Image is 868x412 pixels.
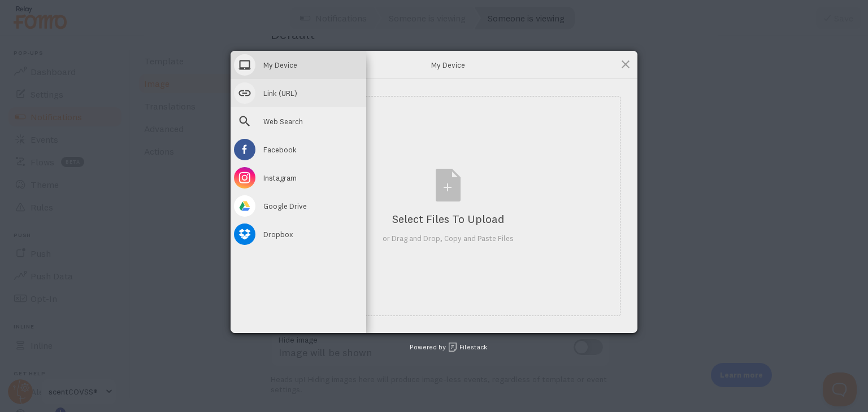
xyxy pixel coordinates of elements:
[263,60,297,70] span: My Device
[263,144,297,155] span: Facebook
[335,59,561,69] span: My Device
[383,233,514,244] div: or Drag and Drop, Copy and Paste Files
[263,116,303,126] span: Web Search
[383,211,514,227] div: Select Files to Upload
[263,173,297,183] span: Instagram
[381,333,487,361] div: Powered by Filestack
[263,88,297,98] span: Link (URL)
[263,229,293,239] span: Dropbox
[263,201,307,211] span: Google Drive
